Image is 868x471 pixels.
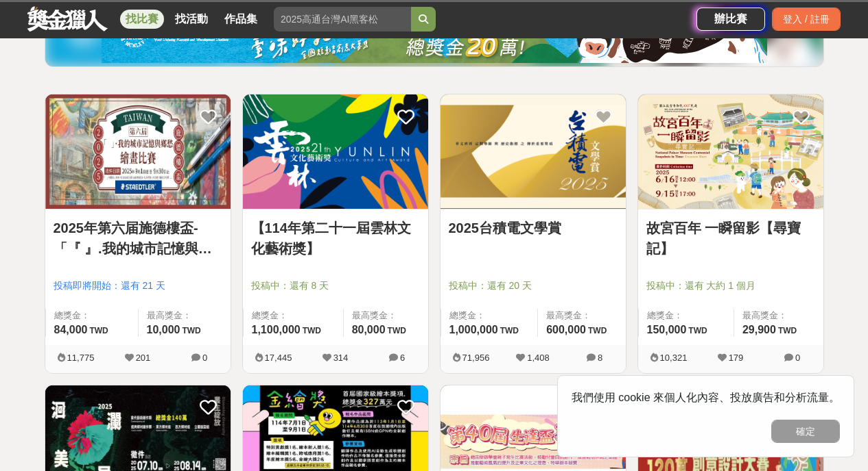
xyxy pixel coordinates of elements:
img: Cover Image [45,94,231,209]
span: 11,775 [67,353,95,363]
img: Cover Image [638,94,823,209]
span: 10,000 [147,324,180,335]
a: Cover Image [441,94,626,209]
span: 投稿中：還有 大約 1 個月 [646,279,815,293]
a: 2025台積電文學賞 [449,218,618,238]
span: 1,408 [527,353,550,363]
span: TWD [500,326,519,335]
span: TWD [182,326,200,335]
span: 最高獎金： [742,309,815,322]
span: 201 [136,353,151,363]
span: TWD [688,326,707,335]
a: 辦比賽 [696,8,765,31]
a: Cover Image [243,94,428,209]
span: TWD [778,326,797,335]
span: TWD [388,326,406,335]
span: 0 [202,353,207,363]
span: TWD [89,326,108,335]
a: 找活動 [169,10,213,29]
span: 總獎金： [252,309,335,322]
div: 登入 / 註冊 [772,8,841,31]
span: 1,100,000 [252,324,301,335]
span: 84,000 [54,324,88,335]
span: 29,900 [742,324,776,335]
span: 最高獎金： [147,309,222,322]
span: TWD [588,326,607,335]
span: 投稿中：還有 20 天 [449,279,618,293]
span: 總獎金： [647,309,725,322]
span: 80,000 [352,324,386,335]
span: 總獎金： [449,309,530,322]
a: 作品集 [219,10,263,29]
img: Cover Image [441,94,626,209]
span: 最高獎金： [352,309,420,322]
a: Cover Image [638,94,823,209]
span: 314 [333,353,349,363]
a: 【114年第二十一屆雲林文化藝術獎】 [251,218,420,259]
span: 8 [598,353,602,363]
span: TWD [303,326,321,335]
span: 6 [400,353,405,363]
span: 71,956 [462,353,490,363]
span: 0 [795,353,800,363]
span: 最高獎金： [546,309,617,322]
img: Cover Image [243,94,428,209]
span: 投稿即將開始：還有 21 天 [54,279,222,293]
span: 600,000 [546,324,586,335]
a: 故宮百年 一瞬留影【尋寶記】 [646,218,815,259]
span: 150,000 [647,324,687,335]
span: 我們使用 cookie 來個人化內容、投放廣告和分析流量。 [572,392,840,403]
span: 17,445 [265,353,292,363]
a: 找比賽 [120,10,164,29]
a: Cover Image [45,94,231,209]
input: 2025高通台灣AI黑客松 [274,7,411,31]
span: 總獎金： [54,309,130,322]
button: 確定 [771,420,840,443]
span: 投稿中：還有 8 天 [251,279,420,293]
span: 10,321 [660,353,688,363]
a: 2025年第六届施德樓盃-「『 』.我的城市記憶與鄉愁」繪畫比賽 [54,218,222,259]
span: 179 [729,353,744,363]
span: 1,000,000 [449,324,498,335]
